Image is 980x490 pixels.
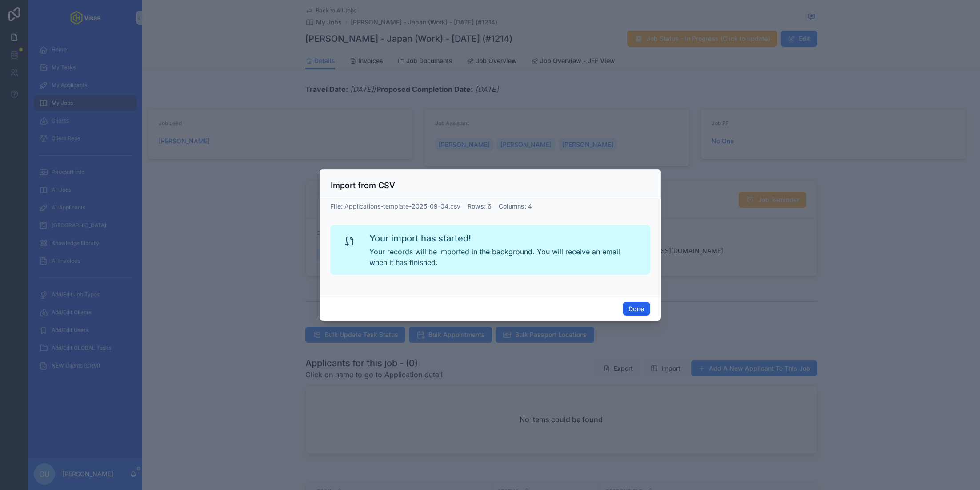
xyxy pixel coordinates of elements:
span: File : [330,202,343,210]
h2: Your import has started! [369,232,636,245]
button: Done [623,302,650,316]
span: 6 [488,202,492,210]
span: 4 [528,202,532,210]
span: Rows : [468,202,486,210]
span: Applications-template-2025-09-04.csv [344,202,460,210]
p: Your records will be imported in the background. You will receive an email when it has finished. [369,246,636,268]
span: Columns : [499,202,526,210]
h3: Import from CSV [331,180,395,191]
